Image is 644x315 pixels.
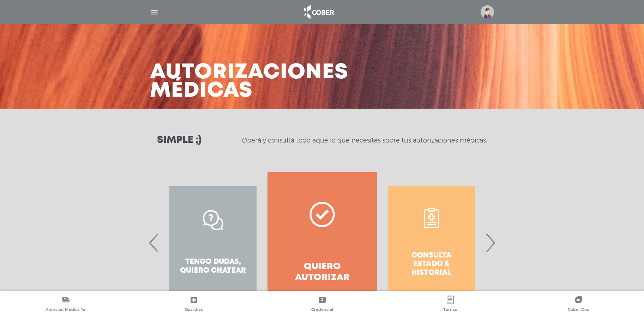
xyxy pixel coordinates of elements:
[258,296,386,314] a: Credencial
[130,296,258,314] a: Guardias
[483,224,497,262] span: Next
[185,307,203,313] span: Guardias
[386,296,514,314] a: Turnos
[267,172,377,313] a: Quiero autorizar
[1,296,130,314] a: Atención Médica Ya
[242,136,487,145] p: Operá y consultá todo aquello que necesites sobre tus autorizaciones médicas.
[147,224,161,262] span: Previous
[443,307,457,313] span: Turnos
[150,63,348,100] h3: Autorizaciones médicas
[311,307,333,313] span: Credencial
[150,8,159,17] img: Cober_menu-lines-white.svg
[481,5,494,19] img: profile-placeholder.svg
[157,135,201,145] h3: Simple ;)
[514,296,643,314] a: Cober Doc
[568,307,589,313] span: Cober Doc
[280,261,364,283] h4: Quiero autorizar
[300,4,337,20] img: logo_cober_home-white.png
[46,307,85,313] span: Atención Médica Ya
